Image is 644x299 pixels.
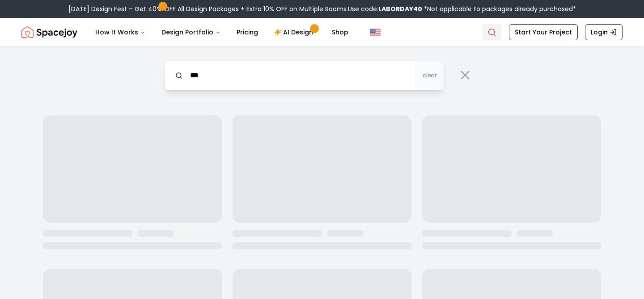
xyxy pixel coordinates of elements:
div: [DATE] Design Fest – Get 40% OFF All Design Packages + Extra 10% OFF on Multiple Rooms. [68,4,576,13]
nav: Main [88,23,356,41]
nav: Global [21,18,623,46]
a: Spacejoy [21,23,77,41]
span: Use code: [348,4,422,13]
a: Start Your Project [509,24,578,40]
img: Spacejoy Logo [21,23,77,41]
img: United States [370,27,381,38]
button: Design Portfolio [154,23,228,41]
a: Shop [325,23,356,41]
button: How It Works [88,23,153,41]
button: clear [415,61,444,90]
a: Login [585,24,623,40]
span: clear [423,72,436,79]
b: LABORDAY40 [378,4,422,13]
span: *Not applicable to packages already purchased* [422,4,576,13]
a: AI Design [267,23,323,41]
a: Pricing [229,23,265,41]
